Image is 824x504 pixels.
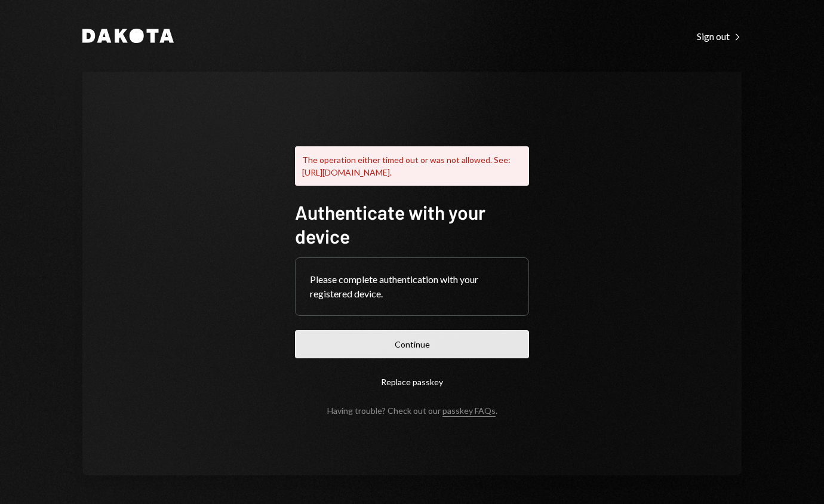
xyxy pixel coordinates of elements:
[310,272,514,301] div: Please complete authentication with your registered device.
[442,405,496,417] a: passkey FAQs
[295,368,529,396] button: Replace passkey
[295,330,529,358] button: Continue
[295,200,529,248] h1: Authenticate with your device
[697,30,742,42] div: Sign out
[697,29,742,42] a: Sign out
[327,405,497,416] div: Having trouble? Check out our .
[295,146,529,186] div: The operation either timed out or was not allowed. See: [URL][DOMAIN_NAME].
